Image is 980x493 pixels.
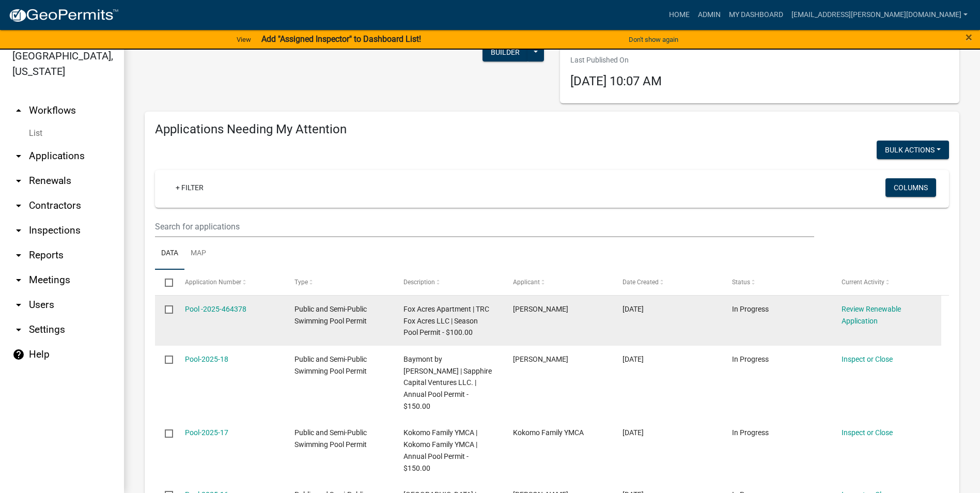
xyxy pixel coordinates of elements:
[885,178,936,197] button: Columns
[185,279,241,286] span: Application Number
[832,270,941,295] datatable-header-cell: Current Activity
[403,279,435,286] span: Description
[842,279,884,286] span: Current Activity
[155,216,814,237] input: Search for applications
[232,31,255,48] a: View
[394,270,503,295] datatable-header-cell: Description
[725,5,787,25] a: My Dashboard
[570,74,662,88] span: [DATE] 10:07 AM
[732,305,769,313] span: In Progress
[966,30,972,44] span: ×
[155,270,175,295] datatable-header-cell: Select
[966,31,972,43] button: Close
[694,5,725,25] a: Admin
[732,279,750,286] span: Status
[503,270,613,295] datatable-header-cell: Applicant
[294,355,367,375] span: Public and Semi-Public Swimming Pool Permit
[403,355,492,410] span: Baymont by Wyndham Kokomo | Sapphire Capital Ventures LLC. | Annual Pool Permit - $150.00
[787,5,972,25] a: [EMAIL_ADDRESS][PERSON_NAME][DOMAIN_NAME]
[842,428,893,437] a: Inspect or Close
[12,249,25,261] i: arrow_drop_down
[155,237,184,270] a: Data
[12,150,25,162] i: arrow_drop_down
[732,355,769,363] span: In Progress
[12,274,25,286] i: arrow_drop_down
[403,305,489,337] span: Fox Acres Apartment | TRC Fox Acres LLC | Season Pool Permit - $100.00
[513,355,568,363] span: Kimberly Trilling
[175,270,284,295] datatable-header-cell: Application Number
[185,355,228,363] a: Pool-2025-18
[513,305,568,313] span: Richard Vandall
[12,323,25,336] i: arrow_drop_down
[12,348,25,361] i: help
[294,428,367,449] span: Public and Semi-Public Swimming Pool Permit
[722,270,832,295] datatable-header-cell: Status
[261,34,421,44] strong: Add "Assigned Inspector" to Dashboard List!
[12,299,25,311] i: arrow_drop_down
[613,270,722,295] datatable-header-cell: Date Created
[623,355,644,363] span: 08/14/2025
[732,428,769,437] span: In Progress
[483,43,528,61] button: Builder
[513,279,540,286] span: Applicant
[184,237,212,270] a: Map
[185,428,228,437] a: Pool-2025-17
[842,305,901,325] a: Review Renewable Application
[665,5,694,25] a: Home
[570,55,662,66] p: Last Published On
[12,224,25,237] i: arrow_drop_down
[403,428,477,472] span: Kokomo Family YMCA | Kokomo Family YMCA | Annual Pool Permit - $150.00
[294,279,308,286] span: Type
[12,104,25,117] i: arrow_drop_up
[623,305,644,313] span: 08/15/2025
[185,305,246,313] a: Pool -2025-464378
[625,31,682,48] button: Don't show again
[877,141,949,159] button: Bulk Actions
[167,178,212,197] a: + Filter
[842,355,893,363] a: Inspect or Close
[294,305,367,325] span: Public and Semi-Public Swimming Pool Permit
[513,428,584,437] span: Kokomo Family YMCA
[12,175,25,187] i: arrow_drop_down
[623,279,659,286] span: Date Created
[623,428,644,437] span: 08/14/2025
[155,122,949,137] h4: Applications Needing My Attention
[12,199,25,212] i: arrow_drop_down
[284,270,394,295] datatable-header-cell: Type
